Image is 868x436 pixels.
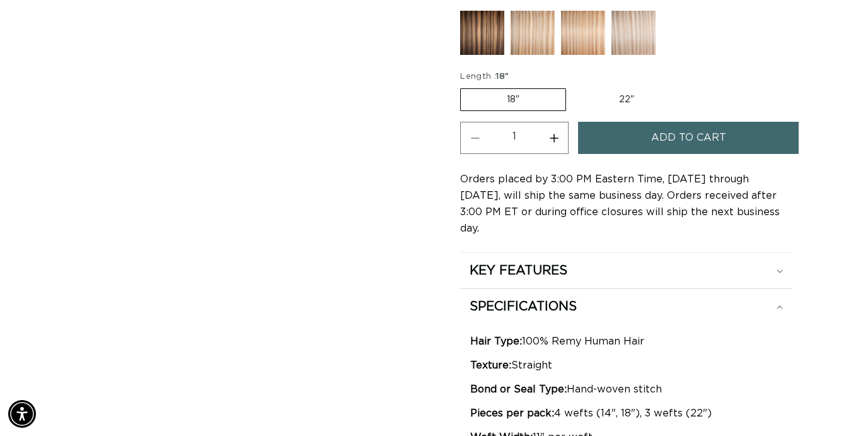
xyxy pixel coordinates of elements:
[460,253,792,288] summary: KEY FEATURES
[578,122,799,154] button: Add to cart
[511,11,555,61] a: 8/24 Duo Tone - Hand Tied Weft
[496,73,509,81] span: 18"
[470,360,511,370] strong: Texture:
[611,11,656,61] a: Atlantic Duo Tone - Hand Tied Weft
[460,289,792,324] summary: SPECIFICATIONS
[460,71,510,83] legend: Length :
[611,11,656,55] img: Atlantic Duo Tone - Hand Tied Weft
[651,122,726,154] span: Add to cart
[460,11,504,55] img: 4/12 Duo Tone - Hand Tied Weft
[561,11,605,61] a: 18/22 Duo Tone - Hand Tied Weft
[460,174,780,233] span: Orders placed by 3:00 PM Eastern Time, [DATE] through [DATE], will ship the same business day. Or...
[470,262,567,279] h2: KEY FEATURES
[561,11,605,55] img: 18/22 Duo Tone - Hand Tied Weft
[470,358,782,372] p: Straight
[470,408,554,418] strong: Pieces per pack:
[460,88,566,111] label: 18"
[8,400,36,428] div: Accessibility Menu
[805,375,868,436] iframe: Chat Widget
[511,11,555,55] img: 8/24 Duo Tone - Hand Tied Weft
[460,11,504,61] a: 4/12 Duo Tone - Hand Tied Weft
[470,336,522,346] strong: Hair Type:
[470,298,577,315] h2: SPECIFICATIONS
[470,384,567,394] strong: Bond or Seal Type:
[470,406,782,420] p: 4 wefts (14", 18"), 3 wefts (22")
[470,334,782,348] p: 100% Remy Human Hair
[573,89,680,110] label: 22"
[470,382,782,396] p: Hand-woven stitch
